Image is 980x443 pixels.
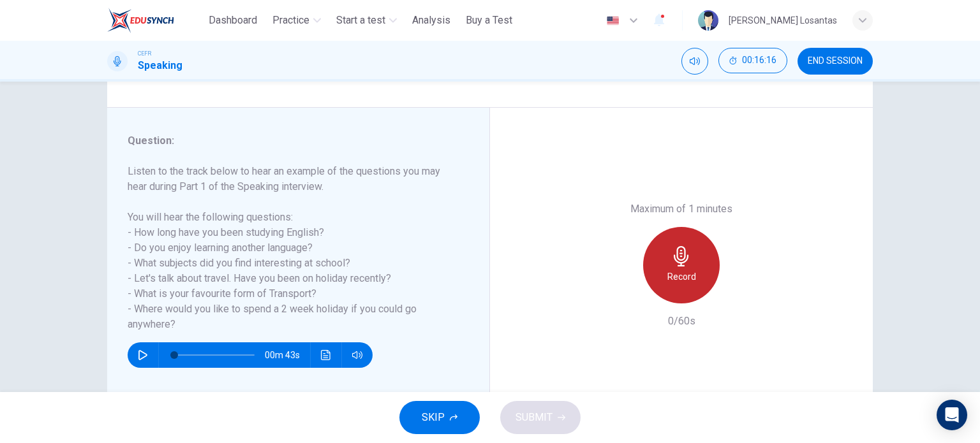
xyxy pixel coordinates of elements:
[718,48,787,73] button: 00:16:16
[407,9,456,32] button: Analysis
[630,201,732,217] h6: Maximum of 1 minutes
[742,55,776,66] span: 00:16:16
[107,8,204,33] a: ELTC logo
[265,342,310,368] span: 00m 43s
[643,227,720,303] button: Record
[128,133,454,149] h6: Question :
[937,400,967,430] div: Open Intercom Messenger
[681,48,708,75] div: Mute
[107,8,174,33] img: ELTC logo
[729,13,837,28] div: [PERSON_NAME] Losantas
[698,10,718,31] img: Profile picture
[667,269,696,284] h6: Record
[128,164,454,332] h6: Listen to the track below to hear an example of the questions you may hear during Part 1 of the S...
[399,401,480,434] button: SKIP
[412,13,450,28] span: Analysis
[267,9,326,32] button: Practice
[605,16,621,25] img: en
[316,342,336,368] button: Click to see the audio transcription
[718,48,787,75] div: Hide
[668,314,695,329] h6: 0/60s
[204,9,262,32] button: Dashboard
[138,49,151,58] span: CEFR
[798,48,873,75] button: END SESSION
[466,13,512,28] span: Buy a Test
[808,56,863,66] span: END SESSION
[422,409,445,426] span: SKIP
[138,58,182,73] h1: Speaking
[336,13,385,28] span: Start a test
[461,9,517,32] button: Buy a Test
[209,13,257,28] span: Dashboard
[272,13,309,28] span: Practice
[331,9,402,32] button: Start a test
